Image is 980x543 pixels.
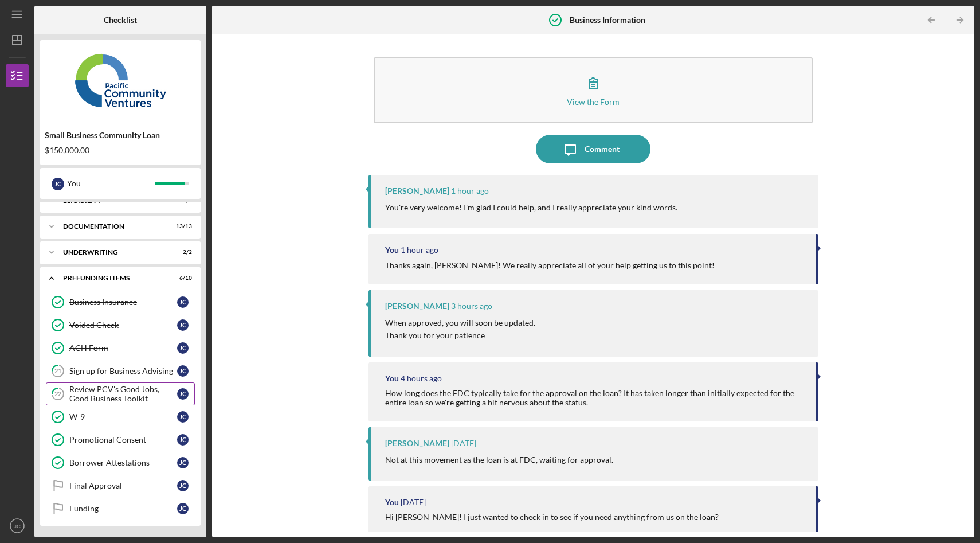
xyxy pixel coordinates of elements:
[567,97,620,106] div: View the Form
[69,343,177,353] div: ACH Form
[63,275,163,282] div: Prefunding Items
[177,434,189,446] div: J C
[46,474,195,497] a: Final ApprovalJC
[177,342,189,354] div: J C
[69,435,177,444] div: Promotional Consent
[385,317,535,342] p: When approved, you will soon be updated. Thank you for your patience
[385,186,449,196] div: [PERSON_NAME]
[6,514,29,537] button: JC
[46,291,195,314] a: Business InsuranceJC
[385,389,804,407] div: How long does the FDC typically take for the approval on the loan? It has taken longer than initi...
[401,374,442,383] time: 2025-09-24 18:25
[177,457,189,468] div: J C
[46,428,195,451] a: Promotional ConsentJC
[385,454,613,466] p: Not at this movement as the loan is at FDC, waiting for approval.
[14,523,21,529] text: JC
[69,298,177,307] div: Business Insurance
[385,513,719,522] div: Hi [PERSON_NAME]! I just wanted to check in to see if you need anything from us on the loan?
[69,481,177,490] div: Final Approval
[177,503,189,514] div: J C
[46,337,195,360] a: ACH FormJC
[46,360,195,382] a: 21Sign up for Business AdvisingJC
[451,186,489,196] time: 2025-09-24 21:16
[46,451,195,474] a: Borrower AttestationsJC
[46,382,195,405] a: 22Review PCV's Good Jobs, Good Business ToolkitJC
[177,480,189,491] div: J C
[171,223,192,230] div: 13 / 13
[171,249,192,256] div: 2 / 2
[40,46,201,115] img: Product logo
[385,374,399,383] div: You
[69,385,177,403] div: Review PCV's Good Jobs, Good Business Toolkit
[63,223,163,230] div: Documentation
[46,497,195,520] a: FundingJC
[177,296,189,308] div: J C
[45,146,196,155] div: $150,000.00
[63,249,163,256] div: Underwriting
[177,411,189,423] div: J C
[385,498,399,507] div: You
[401,498,426,507] time: 2025-09-22 17:46
[69,412,177,421] div: W-9
[374,57,813,123] button: View the Form
[570,15,645,25] b: Business Information
[52,178,64,190] div: J C
[45,131,196,140] div: Small Business Community Loan
[69,458,177,467] div: Borrower Attestations
[177,319,189,331] div: J C
[451,302,492,311] time: 2025-09-24 19:23
[46,405,195,428] a: W-9JC
[171,275,192,282] div: 6 / 10
[67,174,155,193] div: You
[385,261,715,270] div: Thanks again, [PERSON_NAME]! We really appreciate all of your help getting us to this point!
[69,366,177,376] div: Sign up for Business Advising
[46,314,195,337] a: Voided CheckJC
[177,365,189,377] div: J C
[54,368,61,375] tspan: 21
[385,439,449,448] div: [PERSON_NAME]
[177,388,189,400] div: J C
[385,201,677,214] p: You're very welcome! I'm glad I could help, and I really appreciate your kind words.
[385,245,399,255] div: You
[401,245,438,255] time: 2025-09-24 21:06
[585,135,620,163] div: Comment
[536,135,650,163] button: Comment
[69,504,177,513] div: Funding
[385,302,449,311] div: [PERSON_NAME]
[69,321,177,330] div: Voided Check
[54,390,61,398] tspan: 22
[451,439,476,448] time: 2025-09-22 18:00
[104,15,137,25] b: Checklist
